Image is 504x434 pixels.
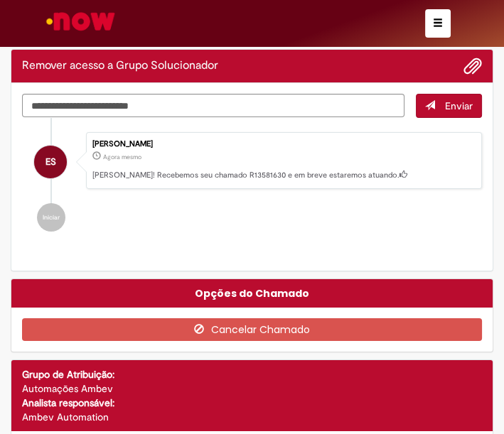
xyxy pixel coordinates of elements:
h2: Remover acesso a Grupo Solucionador Histórico de tíquete [22,60,218,72]
div: Automações Ambev [22,381,482,396]
span: ES [45,145,56,179]
button: Adicionar anexos [463,57,482,75]
div: Opções do Chamado [11,279,493,308]
ul: Histórico de tíquete [22,118,482,246]
span: Enviar [445,99,473,112]
div: Analista responsável: [22,396,482,410]
img: ServiceNow [44,7,117,36]
time: 30/09/2025 13:55:03 [103,153,141,161]
span: Agora mesmo [103,153,141,161]
textarea: Digite sua mensagem aqui... [22,94,404,117]
li: Elizandra Maria Oliveira Da Silva [22,132,482,189]
button: Enviar [416,94,482,118]
div: Ambev Automation [22,410,482,424]
button: Cancelar Chamado [22,318,482,341]
button: Alternar navegação [425,9,451,38]
div: Elizandra Maria Oliveira Da Silva [34,146,67,178]
div: Grupo de Atribuição: [22,367,482,381]
div: [PERSON_NAME] [92,140,474,148]
p: [PERSON_NAME]! Recebemos seu chamado R13581630 e em breve estaremos atuando. [92,170,474,181]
